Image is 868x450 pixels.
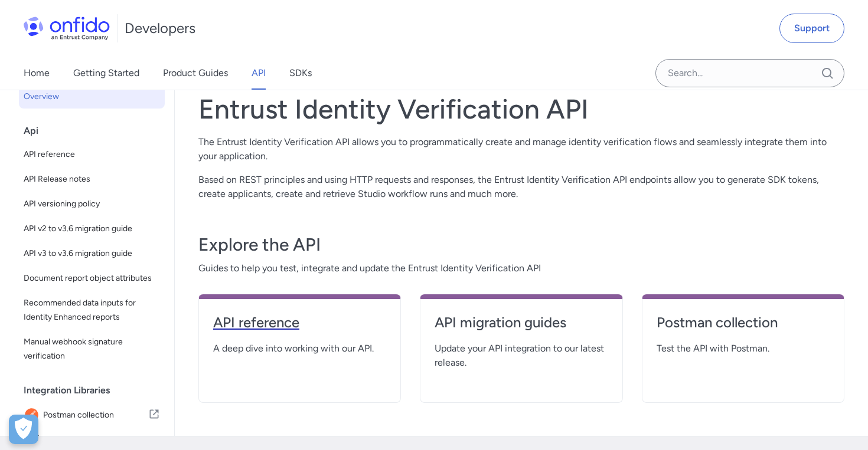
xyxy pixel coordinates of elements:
div: Préférences de cookies [9,415,38,444]
a: Home [24,57,50,90]
span: Document report object attributes [24,271,160,285]
a: API migration guides [435,313,608,341]
button: Ouvrir le centre de préférences [9,415,38,444]
h4: API reference [213,313,386,332]
a: SDKs [289,57,312,90]
div: Integration Libraries [24,379,169,402]
a: API reference [213,313,386,341]
a: IconPostman collectionPostman collection [19,402,165,428]
a: API reference [19,143,165,166]
span: Manual webhook signature verification [24,335,160,363]
p: The Entrust Identity Verification API allows you to programmatically create and manage identity v... [198,135,844,163]
div: Api [24,119,169,143]
span: API v2 to v3.6 migration guide [24,222,160,236]
a: API [252,57,266,90]
h3: Explore the API [198,233,844,257]
input: Onfido search input field [655,59,844,87]
a: API v2 to v3.6 migration guide [19,217,165,241]
img: IconPostman collection [24,407,43,423]
span: API v3 to v3.6 migration guide [24,247,160,261]
span: Overview [24,90,160,104]
a: Manual webhook signature verification [19,330,165,368]
span: Test the API with Postman. [657,341,830,356]
a: Getting Started [73,57,139,90]
span: API Release notes [24,172,160,186]
a: Product Guides [163,57,228,90]
a: API Release notes [19,167,165,191]
h4: Postman collection [657,313,830,332]
a: API v3 to v3.6 migration guide [19,242,165,265]
span: Postman collection [43,407,148,423]
span: Update your API integration to our latest release. [435,341,608,370]
h1: Entrust Identity Verification API [198,93,844,126]
a: Support [779,14,844,43]
h4: API migration guides [435,313,608,332]
a: Postman collection [657,313,830,341]
span: Guides to help you test, integrate and update the Entrust Identity Verification API [198,261,844,275]
a: API versioning policy [19,192,165,216]
p: Based on REST principles and using HTTP requests and responses, the Entrust Identity Verification... [198,173,844,201]
a: Document report object attributes [19,267,165,290]
h1: Developers [125,19,195,38]
a: Overview [19,85,165,109]
a: Recommended data inputs for Identity Enhanced reports [19,291,165,329]
span: API versioning policy [24,197,160,211]
span: API reference [24,147,160,162]
span: Recommended data inputs for Identity Enhanced reports [24,296,160,324]
span: A deep dive into working with our API. [213,341,386,356]
img: Onfido Logo [24,17,110,40]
